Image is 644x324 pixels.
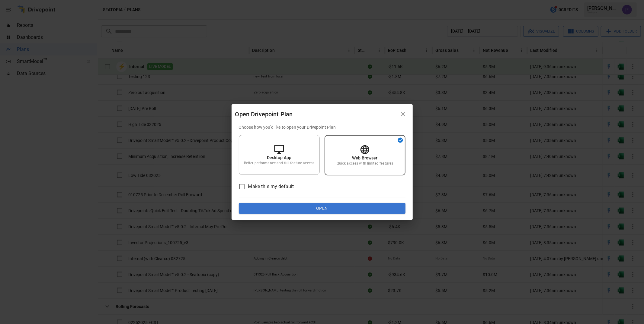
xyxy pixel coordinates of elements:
[267,155,292,161] p: Desktop App
[248,183,294,190] span: Make this my default
[239,203,405,214] button: Open
[235,109,397,119] div: Open Drivepoint Plan
[352,155,378,161] p: Web Browser
[239,124,405,130] p: Choose how you'd like to open your Drivepoint Plan
[337,161,393,166] p: Quick access with limited features
[244,161,314,166] p: Better performance and full feature access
